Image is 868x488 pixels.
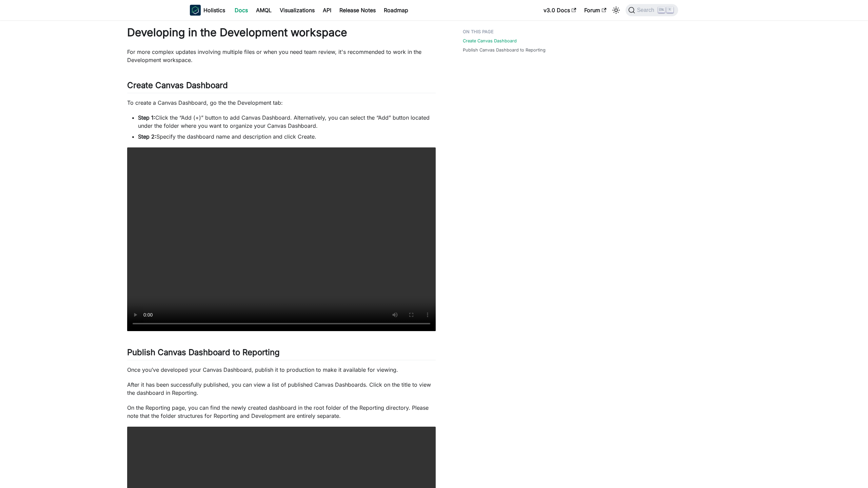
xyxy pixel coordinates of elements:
[626,4,678,16] button: Search (Ctrl+K)
[635,7,658,13] span: Search
[127,347,436,360] h2: Publish Canvas Dashboard to Reporting
[611,5,622,16] button: Switch between dark and light mode (currently light mode)
[138,133,436,141] li: Specify the dashboard name and description and click Create.
[127,26,436,39] h1: Developing in the Development workspace
[190,5,225,16] a: HolisticsHolistics
[335,5,380,16] a: Release Notes
[127,404,436,420] p: On the Reporting page, you can find the newly created dashboard in the root folder of the Reporti...
[252,5,276,16] a: AMQL
[138,114,155,121] strong: Step 1:
[380,5,412,16] a: Roadmap
[539,5,580,16] a: v3.0 Docs
[463,38,517,44] a: Create Canvas Dashboard
[203,6,225,14] b: Holistics
[127,366,436,374] p: Once you’ve developed your Canvas Dashboard, publish it to production to make it available for vi...
[463,47,546,53] a: Publish Canvas Dashboard to Reporting
[231,5,252,16] a: Docs
[138,114,436,130] li: Click the “Add (+)” button to add Canvas Dashboard. Alternatively, you can select the “Add” butto...
[127,147,436,331] video: Your browser does not support embedding video, but you can .
[127,48,436,64] p: For more complex updates involving multiple files or when you need team review, it's recommended ...
[138,133,156,140] strong: Step 2:
[276,5,319,16] a: Visualizations
[667,7,673,13] kbd: K
[190,5,201,16] img: Holistics
[127,80,436,93] h2: Create Canvas Dashboard
[580,5,610,16] a: Forum
[319,5,335,16] a: API
[127,99,436,107] p: To create a Canvas Dashboard, go the the Development tab:
[127,381,436,397] p: After it has been successfully published, you can view a list of published Canvas Dashboards. Cli...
